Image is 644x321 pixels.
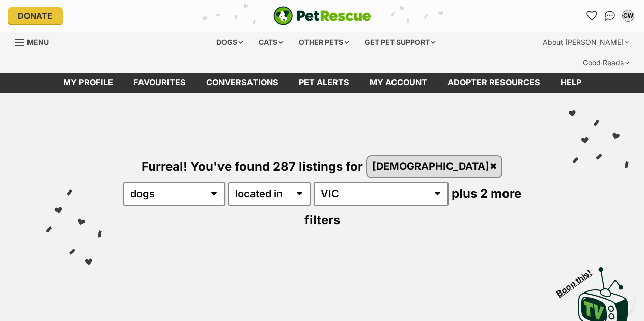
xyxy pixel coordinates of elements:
[555,261,602,298] span: Boop this!
[15,32,56,50] a: Menu
[196,73,289,93] a: conversations
[289,73,359,93] a: Pet alerts
[209,32,250,52] div: Dogs
[53,73,123,93] a: My profile
[620,8,636,24] button: My account
[583,8,636,24] ul: Account quick links
[580,285,634,316] iframe: Help Scout Beacon - Open
[292,32,356,52] div: Other pets
[359,73,437,93] a: My account
[251,32,290,52] div: Cats
[273,6,371,25] a: PetRescue
[27,38,49,46] span: Menu
[8,7,63,24] a: Donate
[142,159,363,173] span: Furreal! You've found 287 listings for
[123,73,196,93] a: Favourites
[550,73,592,93] a: Help
[273,6,371,25] img: logo-e224e6f780fb5917bec1dbf3a21bbac754714ae5b6737aabdf751b685950b380.svg
[357,32,442,52] div: Get pet support
[605,11,615,21] img: chat-41dd97257d64d25036548639549fe6c8038ab92f7586957e7f3b1b290dea8141.svg
[536,32,636,52] div: About [PERSON_NAME]
[367,156,501,177] a: [DEMOGRAPHIC_DATA]
[437,73,550,93] a: Adopter resources
[576,52,636,73] div: Good Reads
[583,8,600,24] a: Favourites
[602,8,618,24] a: Conversations
[623,11,633,21] div: CW
[304,186,521,227] span: plus 2 more filters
